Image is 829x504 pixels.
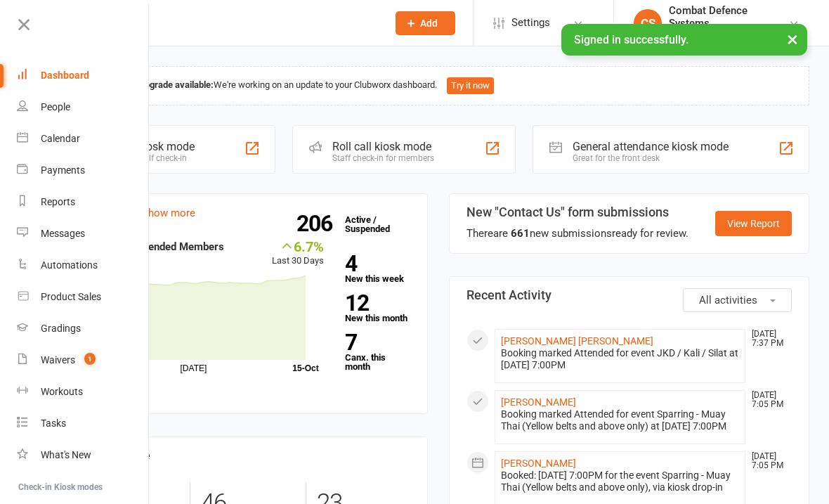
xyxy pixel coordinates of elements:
[501,458,576,469] a: [PERSON_NAME]
[501,347,739,371] div: Booking marked Attended for event JKD / Kali / Silat at [DATE] 7:00PM
[41,70,89,81] div: Dashboard
[107,140,195,153] div: Class kiosk mode
[573,153,729,163] div: Great for the front desk
[85,205,410,219] h3: Members
[41,323,81,334] div: Gradings
[345,292,405,314] strong: 12
[94,79,214,90] strong: Dashboard upgrade available:
[41,164,85,176] div: Payments
[17,439,150,471] a: What's New
[41,386,83,397] div: Workouts
[511,7,550,39] span: Settings
[332,140,434,153] div: Roll call kiosk mode
[699,294,757,306] span: All activities
[41,259,98,271] div: Automations
[338,205,400,244] a: 206Active / Suspended
[85,240,224,253] strong: Active / Suspended Members
[634,9,662,37] div: CS
[41,196,75,207] div: Reports
[683,288,792,312] button: All activities
[17,281,150,313] a: Product Sales
[501,470,739,493] div: Booked: [DATE] 7:00PM for the event Sparring - Muay Thai (Yellow belts and above only), via kiosk...
[17,186,150,218] a: Reports
[84,13,377,33] input: Search...
[332,153,434,163] div: Staff check-in for members
[345,332,405,353] strong: 7
[501,396,576,408] a: [PERSON_NAME]
[745,452,791,470] time: [DATE] 7:05 PM
[745,330,791,348] time: [DATE] 7:37 PM
[466,205,688,219] h3: New "Contact Us" form submissions
[272,238,324,254] div: 6.7%
[345,292,410,323] a: 12New this month
[466,288,792,302] h3: Recent Activity
[41,228,85,239] div: Messages
[17,250,150,281] a: Automations
[396,11,455,35] button: Add
[669,4,788,30] div: Combat Defence Systems
[17,60,150,91] a: Dashboard
[41,133,80,144] div: Calendar
[511,227,530,240] strong: 661
[17,218,150,250] a: Messages
[17,344,150,376] a: Waivers 1
[84,353,96,365] span: 1
[574,33,688,46] span: Signed in successfully.
[17,408,150,439] a: Tasks
[745,391,791,409] time: [DATE] 7:05 PM
[41,449,91,460] div: What's New
[345,253,405,274] strong: 4
[17,155,150,186] a: Payments
[17,313,150,344] a: Gradings
[41,354,75,366] div: Waivers
[501,408,739,432] div: Booking marked Attended for event Sparring - Muay Thai (Yellow belts and above only) at [DATE] 7:...
[272,238,324,269] div: Last 30 Days
[447,77,494,94] button: Try it now
[715,211,792,236] a: View Report
[143,207,195,219] a: show more
[17,123,150,155] a: Calendar
[573,140,729,153] div: General attendance kiosk mode
[466,225,688,242] div: There are new submissions ready for review.
[41,101,70,112] div: People
[345,332,410,371] a: 7Canx. this month
[107,153,195,163] div: Member self check-in
[41,418,66,429] div: Tasks
[420,18,438,29] span: Add
[67,66,809,105] div: We're working on an update to your Clubworx dashboard.
[17,91,150,123] a: People
[85,448,410,463] h3: Attendance
[17,376,150,408] a: Workouts
[41,291,101,302] div: Product Sales
[345,253,410,283] a: 4New this week
[296,213,338,234] strong: 206
[780,24,805,54] button: ×
[501,335,653,347] a: [PERSON_NAME] [PERSON_NAME]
